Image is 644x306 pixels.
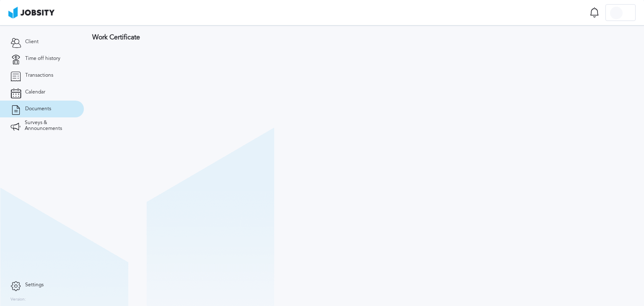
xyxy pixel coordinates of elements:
img: ab4bad089aa723f57921c736e9817d99.png [8,7,55,18]
h3: Work Certificate [92,34,636,41]
span: Time off history [25,56,60,62]
span: Documents [25,106,51,112]
label: Version: [10,297,26,302]
span: Client [25,39,39,45]
span: Transactions [25,73,53,78]
span: Surveys & Announcements [25,120,73,132]
span: Calendar [25,89,45,95]
span: Settings [25,282,44,288]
